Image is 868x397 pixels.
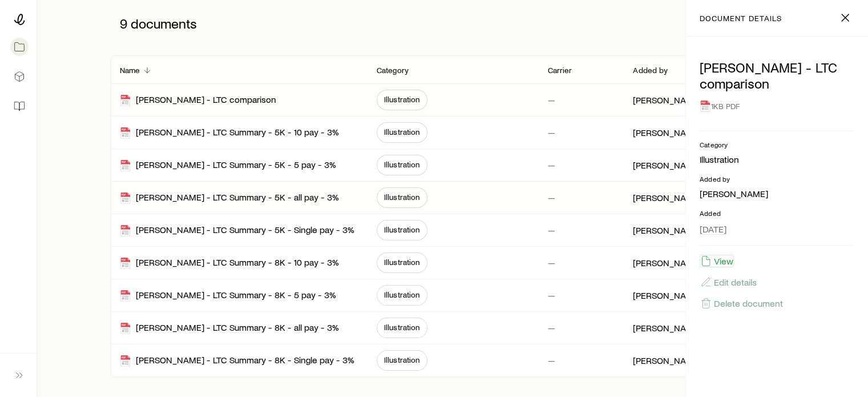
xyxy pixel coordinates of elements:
[547,66,572,75] p: Carrier
[384,127,420,137] span: Illustration
[633,224,700,236] p: [PERSON_NAME]
[700,14,781,23] p: document details
[120,66,140,75] p: Name
[700,174,854,183] p: Added by
[633,192,700,203] p: [PERSON_NAME]
[120,126,339,139] div: [PERSON_NAME] - LTC Summary - 5K - 10 pay - 3%
[633,94,700,106] p: [PERSON_NAME]
[633,322,700,334] p: [PERSON_NAME]
[120,289,336,302] div: [PERSON_NAME] - LTC Summary - 8K - 5 pay - 3%
[120,256,339,270] div: [PERSON_NAME] - LTC Summary - 8K - 10 pay - 3%
[700,96,854,117] div: 1KB PDF
[547,192,555,203] p: —
[700,223,726,235] span: [DATE]
[700,140,854,149] p: Category
[384,258,420,267] span: Illustration
[700,297,784,310] button: Delete document
[120,94,276,107] div: [PERSON_NAME] - LTC comparison
[700,154,854,165] p: Illustration
[633,257,700,268] p: [PERSON_NAME]
[120,191,339,204] div: [PERSON_NAME] - LTC Summary - 5K - all pay - 3%
[384,160,420,169] span: Illustration
[120,15,127,31] span: 9
[547,290,555,301] p: —
[120,354,354,367] div: [PERSON_NAME] - LTC Summary - 8K - Single pay - 3%
[120,322,339,335] div: [PERSON_NAME] - LTC Summary - 8K - all pay - 3%
[547,127,555,138] p: —
[633,355,700,366] p: [PERSON_NAME]
[547,257,555,268] p: —
[700,208,854,218] p: Added
[700,255,734,267] button: View
[384,323,420,332] span: Illustration
[633,290,700,301] p: [PERSON_NAME]
[700,59,854,91] p: [PERSON_NAME] - LTC comparison
[633,127,700,138] p: [PERSON_NAME]
[547,94,555,106] p: —
[384,95,420,104] span: Illustration
[633,159,700,171] p: [PERSON_NAME]
[384,193,420,202] span: Illustration
[633,66,667,75] p: Added by
[384,290,420,299] span: Illustration
[547,159,555,171] p: —
[384,355,420,364] span: Illustration
[120,159,336,172] div: [PERSON_NAME] - LTC Summary - 5K - 5 pay - 3%
[547,355,555,366] p: —
[120,224,354,237] div: [PERSON_NAME] - LTC Summary - 5K - Single pay - 3%
[547,322,555,334] p: —
[700,188,854,199] p: [PERSON_NAME]
[700,276,757,288] button: Edit details
[547,224,555,236] p: —
[131,15,197,31] span: documents
[384,225,420,234] span: Illustration
[377,66,409,75] p: Category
